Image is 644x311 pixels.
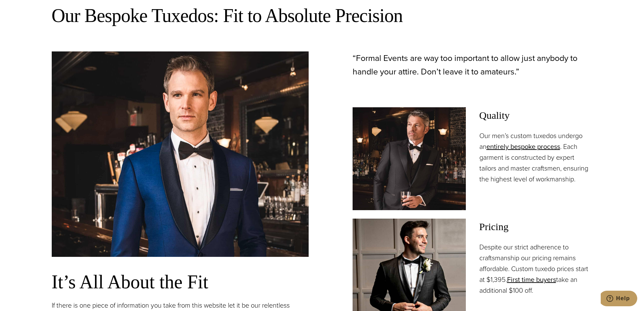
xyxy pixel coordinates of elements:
[479,130,593,184] p: Our men’s custom tuxedos undergo an . Each garment is constructed by expert tailors and master cr...
[52,270,309,293] h3: It’s All About the Fit
[479,242,593,296] p: Despite our strict adherence to craftsmanship our pricing remains affordable. Custom tuxedo price...
[479,107,593,124] span: Quality
[353,51,593,79] p: “Formal Events are way too important to allow just anybody to handle your attire. Don’t leave it ...
[52,51,309,257] img: Blue bespoke tuxedo with black shawl lapel, white tuxedo shirt and black bowtie. Fabric by Loro P...
[353,107,466,210] img: Model at bar in vested custom wedding tuxedo in black with white shirt and black bowtie. Fabric b...
[486,141,560,152] a: entirely bespoke process
[507,274,556,285] a: First time buyers
[601,291,637,308] iframe: Opens a widget where you can chat to one of our agents
[52,4,593,28] h2: Our Bespoke Tuxedos: Fit to Absolute Precision
[479,219,593,235] span: Pricing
